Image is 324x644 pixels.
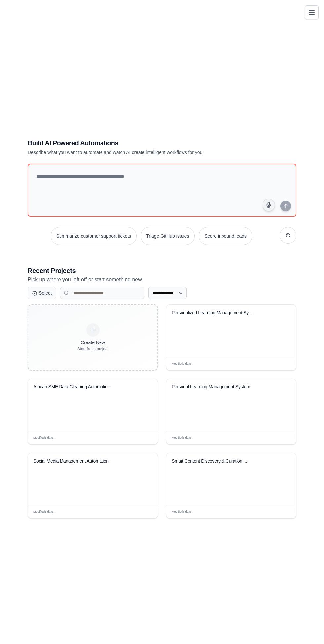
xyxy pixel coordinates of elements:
div: Start fresh project [77,346,109,352]
button: Select [28,287,56,299]
div: Create New [77,339,109,346]
div: Personal Learning Management System [172,384,281,390]
span: Edit [280,361,286,366]
button: Score inbound leads [199,227,252,245]
button: Toggle navigation [305,5,319,19]
button: Summarize customer support tickets [51,227,137,245]
span: Edit [280,435,286,440]
span: Modified 5 days [33,436,54,440]
p: Describe what you want to automate and watch AI create intelligent workflows for you [28,149,250,156]
button: Get new suggestions [280,227,296,244]
p: Pick up where you left off or start something new [28,275,296,284]
button: Click to speak your automation idea [263,199,275,211]
span: Modified 2 days [172,362,192,366]
span: Edit [142,509,148,514]
span: Modified 5 days [33,510,54,514]
button: Triage GitHub issues [141,227,195,245]
span: Modified 5 days [172,436,192,440]
div: African SME Data Cleaning Automation System [33,384,142,390]
div: Personalized Learning Management System [172,310,281,316]
h3: Recent Projects [28,266,296,275]
span: Modified 6 days [172,510,192,514]
h1: Build AI Powered Automations [28,139,250,148]
span: Edit [280,509,286,514]
span: Edit [142,435,148,440]
div: Social Media Management Automation [33,458,142,464]
div: Smart Content Discovery & Curation Hub [172,458,281,464]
